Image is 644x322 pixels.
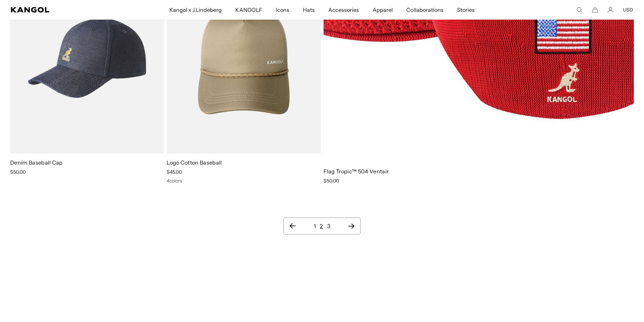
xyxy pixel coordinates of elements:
[10,169,26,175] span: $50.00
[167,159,222,166] a: Logo Cotton Baseball
[348,223,355,229] a: Next page
[576,7,582,13] summary: Search here
[167,178,320,184] div: 4 colors
[167,169,182,175] span: $45.00
[324,168,389,175] a: Flag Tropic™ 504 Ventair
[10,159,63,166] a: Denim Baseball Cap
[289,223,296,229] a: Previous page
[320,223,323,229] a: 2 page
[592,7,598,13] button: Cart
[327,223,330,229] a: 3 page
[324,178,339,184] span: $50.00
[283,218,360,234] nav: Pagination
[314,223,316,229] a: 1 page
[623,7,633,13] button: USD
[607,7,614,13] a: Account
[11,7,112,13] a: Kangol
